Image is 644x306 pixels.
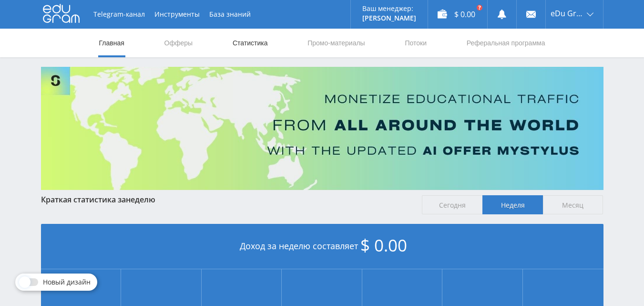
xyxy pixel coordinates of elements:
span: Неделя [482,195,543,214]
a: Офферы [164,29,194,57]
div: Краткая статистика за [41,195,413,204]
a: Главная [98,29,125,57]
a: Потоки [404,29,428,57]
img: Banner [41,67,603,190]
a: Реферальная программа [466,29,546,57]
span: Сегодня [422,195,482,214]
span: $ 0.00 [360,234,407,256]
a: Промо-материалы [307,29,366,57]
p: [PERSON_NAME] [362,14,416,22]
span: Месяц [543,195,603,214]
span: Новый дизайн [43,278,91,286]
p: Ваш менеджер: [362,5,416,12]
span: неделю [126,194,155,205]
span: eDu Group [551,10,584,17]
a: Статистика [232,29,269,57]
div: Доход за неделю составляет [41,224,603,269]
